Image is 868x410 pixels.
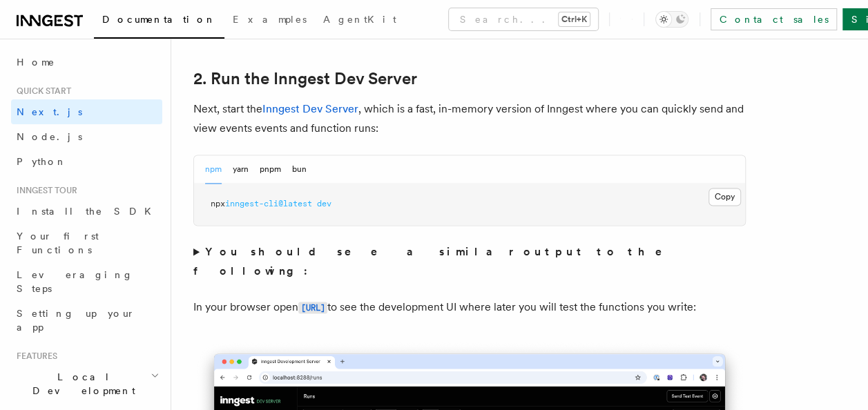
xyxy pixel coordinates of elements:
a: Your first Functions [11,224,162,262]
span: Inngest tour [11,185,77,196]
span: Leveraging Steps [17,269,133,294]
span: Install the SDK [17,206,160,217]
a: [URL] [298,300,327,313]
span: Features [11,351,57,362]
a: Node.js [11,124,162,149]
a: Inngest Dev Server [262,102,358,115]
summary: You should see a similar output to the following: [193,242,746,281]
p: Next, start the , which is a fast, in-memory version of Inngest where you can quickly send and vi... [193,99,746,138]
span: Examples [233,14,307,25]
span: Node.js [17,131,82,142]
button: Search...Ctrl+K [449,8,598,30]
span: Setting up your app [17,308,135,333]
a: Documentation [94,4,224,39]
span: AgentKit [323,14,396,25]
a: Contact sales [711,8,837,30]
span: dev [317,199,331,208]
kbd: Ctrl+K [559,12,590,26]
code: [URL] [298,302,327,313]
p: In your browser open to see the development UI where later you will test the functions you write: [193,297,746,318]
a: 2. Run the Inngest Dev Server [193,69,417,88]
a: Install the SDK [11,199,162,224]
strong: You should see a similar output to the following: [193,245,682,277]
span: Home [17,55,55,69]
a: Leveraging Steps [11,262,162,301]
a: AgentKit [315,4,405,37]
button: Local Development [11,364,162,403]
span: Next.js [17,106,82,117]
span: npx [211,199,225,208]
a: Python [11,149,162,174]
button: Toggle dark mode [655,11,688,28]
span: Documentation [102,14,216,25]
span: Local Development [11,370,151,398]
a: Home [11,50,162,75]
button: yarn [233,155,249,184]
a: Examples [224,4,315,37]
span: Python [17,156,67,167]
button: Copy [708,188,741,206]
span: inngest-cli@latest [225,199,312,208]
button: npm [205,155,222,184]
span: Quick start [11,86,71,97]
button: bun [292,155,307,184]
span: Your first Functions [17,231,99,255]
a: Setting up your app [11,301,162,340]
button: pnpm [260,155,281,184]
a: Next.js [11,99,162,124]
